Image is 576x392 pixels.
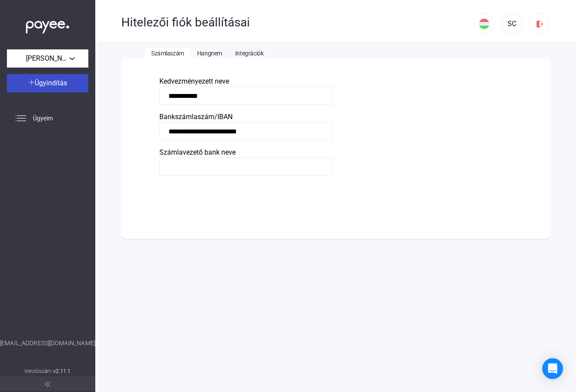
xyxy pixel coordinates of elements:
span: Ügyeim [33,113,53,123]
img: HU [479,19,489,29]
img: plus-white.svg [29,79,35,85]
button: SC [502,13,522,34]
span: Ügyindítás [35,79,67,87]
span: Számlavezető bank neve [159,148,236,156]
button: Ügyindítás [7,74,88,92]
span: Kedvezményezett neve [159,77,229,85]
button: Számlaszám [145,48,191,58]
span: Bankszámlaszám/IBAN [159,113,233,121]
span: [PERSON_NAME] egyéni vállalkozó [26,53,69,64]
span: Integrációk [235,50,263,57]
div: Hitelezői fiók beállításai [121,15,474,30]
button: HU [474,13,495,34]
span: Hangnem [197,50,222,57]
img: white-payee-white-dot.svg [26,16,69,34]
button: Integrációk [229,48,270,58]
div: SC [505,19,519,29]
img: list.svg [16,113,26,123]
button: logout-red [529,13,550,34]
img: arrow-double-left-grey.svg [45,382,50,387]
span: Számlaszám [151,50,184,57]
div: Open Intercom Messenger [542,358,563,379]
button: [PERSON_NAME] egyéni vállalkozó [7,49,88,68]
strong: v2.11.1 [53,368,71,374]
img: logout-red [535,19,544,29]
button: Hangnem [191,48,229,58]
